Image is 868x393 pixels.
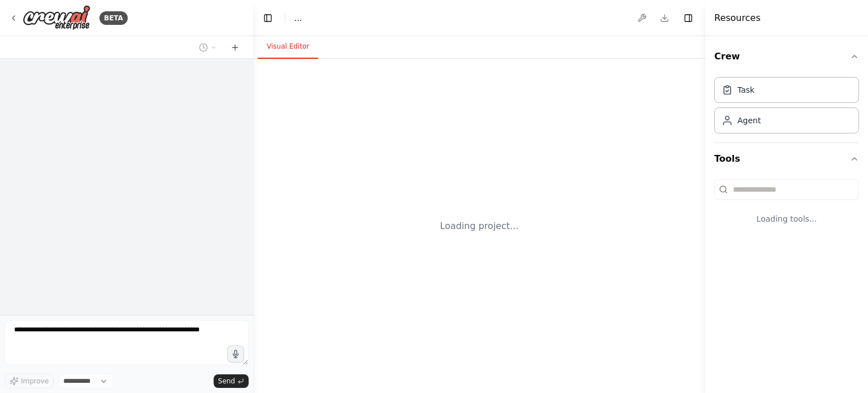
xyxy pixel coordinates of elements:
[714,204,859,234] div: Loading tools...
[714,72,859,142] div: Crew
[294,12,302,24] span: ...
[218,377,235,386] span: Send
[21,377,49,386] span: Improve
[294,12,302,24] nav: breadcrumb
[214,374,249,388] button: Send
[714,41,859,72] button: Crew
[440,219,519,233] div: Loading project...
[226,41,244,54] button: Start a new chat
[714,143,859,175] button: Tools
[714,175,859,243] div: Tools
[227,346,244,362] button: Click to speak your automation idea
[714,11,761,25] h4: Resources
[680,10,696,26] button: Hide right sidebar
[194,41,222,54] button: Switch to previous chat
[737,115,761,126] div: Agent
[5,374,54,388] button: Improve
[737,84,754,96] div: Task
[258,35,318,59] button: Visual Editor
[99,11,128,25] div: BETA
[260,10,276,26] button: Hide left sidebar
[23,5,90,31] img: Logo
